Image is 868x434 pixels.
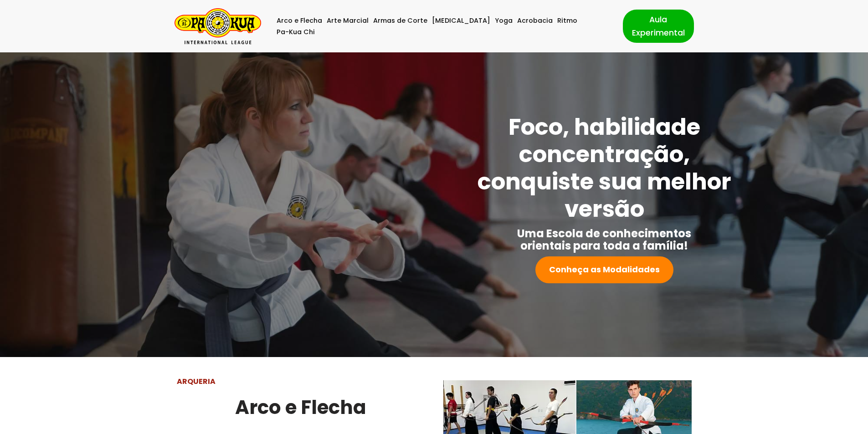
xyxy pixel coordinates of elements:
[535,256,673,283] a: Conheça as Modalidades
[517,15,553,26] a: Acrobacia
[277,26,315,38] a: Pa-Kua Chi
[432,15,490,26] a: [MEDICAL_DATA]
[327,15,369,26] a: Arte Marcial
[557,15,577,26] a: Ritmo
[623,10,694,42] a: Aula Experimental
[373,15,427,26] a: Armas de Corte
[478,111,731,225] strong: Foco, habilidade concentração, conquiste sua melhor versão
[549,264,660,275] strong: Conheça as Modalidades
[495,15,513,26] a: Yoga
[235,394,366,421] strong: Arco e Flecha
[275,15,609,38] div: Menu primário
[277,15,322,26] a: Arco e Flecha
[517,226,691,253] strong: Uma Escola de conhecimentos orientais para toda a família!
[175,8,261,44] a: Pa-Kua Brasil Uma Escola de conhecimentos orientais para toda a família. Foco, habilidade concent...
[177,376,216,387] strong: ARQUERIA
